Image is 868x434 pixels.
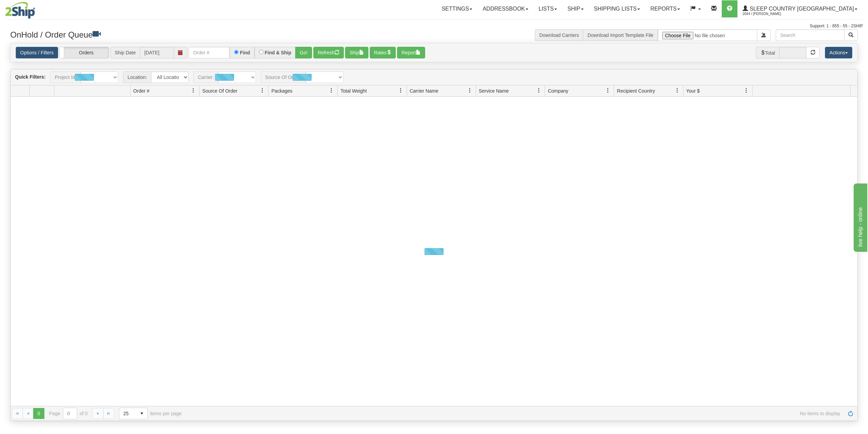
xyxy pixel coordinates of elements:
[123,71,151,83] span: Location:
[743,11,794,17] span: 2044 / [PERSON_NAME]
[295,47,312,58] button: Go!
[844,29,858,41] button: Search
[257,85,268,96] a: Source Of Order filter column settings
[436,0,477,17] a: Settings
[240,50,250,55] label: Find
[110,47,140,58] span: Ship Date
[271,87,292,94] span: Packages
[741,85,752,96] a: Your $ filter column settings
[16,47,58,58] a: Options / Filters
[202,87,238,94] span: Source Of Order
[133,87,149,94] span: Order #
[5,4,63,12] div: live help - online
[562,0,588,17] a: Ship
[748,6,854,12] span: Sleep Country [GEOGRAPHIC_DATA]
[686,87,700,94] span: Your $
[5,23,863,29] div: Support: 1 - 855 - 55 - 2SHIP
[326,85,337,96] a: Packages filter column settings
[737,0,863,17] a: Sleep Country [GEOGRAPHIC_DATA] 2044 / [PERSON_NAME]
[756,47,779,58] span: Total
[658,29,757,41] input: Import
[589,0,645,17] a: Shipping lists
[672,85,683,96] a: Recipient Country filter column settings
[464,85,476,96] a: Carrier Name filter column settings
[477,0,533,17] a: Addressbook
[479,87,509,94] span: Service Name
[539,32,579,38] a: Download Carriers
[265,50,291,55] label: Find & Ship
[845,408,856,419] a: Refresh
[313,47,344,58] button: Refresh
[825,47,852,58] button: Actions
[397,47,425,58] button: Report
[370,47,396,58] button: Rates
[410,87,438,94] span: Carrier Name
[395,85,407,96] a: Total Weight filter column settings
[33,408,44,419] span: Page 0
[188,85,199,96] a: Order # filter column settings
[776,29,844,41] input: Search
[587,32,653,38] a: Download Import Template File
[49,408,88,419] span: Page of 0
[119,408,148,419] span: Page sizes drop down
[191,411,840,416] span: No items to display
[11,69,857,85] div: grid toolbar
[533,0,562,17] a: Lists
[5,2,35,19] img: logo2044.jpg
[189,47,230,58] input: Order #
[852,182,867,252] iframe: chat widget
[548,87,568,94] span: Company
[345,47,368,58] button: Ship
[119,408,182,419] span: items per page
[533,85,545,96] a: Service Name filter column settings
[340,87,367,94] span: Total Weight
[15,73,45,80] label: Quick Filters:
[123,410,132,417] span: 25
[10,29,429,39] h3: OnHold / Order Queue
[60,47,109,58] label: Orders
[617,87,655,94] span: Recipient Country
[136,408,147,419] span: select
[645,0,685,17] a: Reports
[602,85,614,96] a: Company filter column settings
